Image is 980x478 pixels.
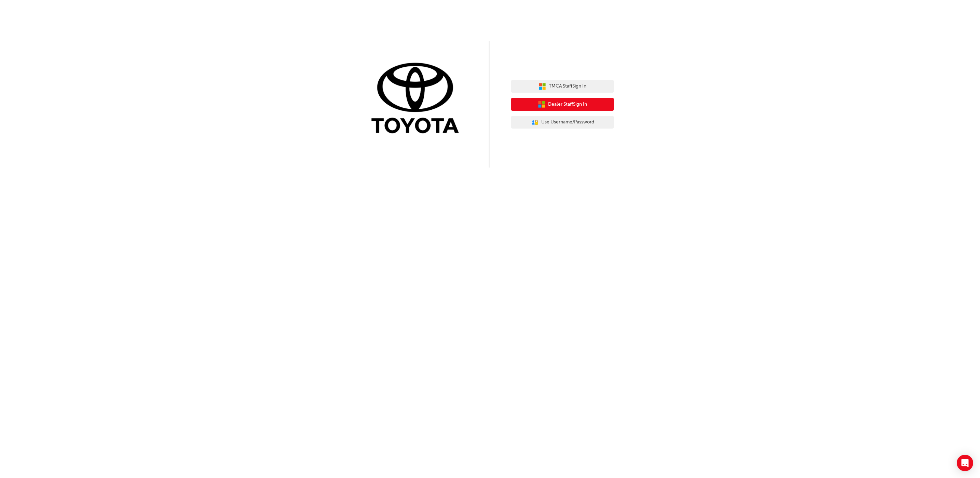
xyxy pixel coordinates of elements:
button: Dealer StaffSign In [511,98,614,111]
span: TMCA Staff Sign In [549,82,586,90]
button: Use Username/Password [511,116,614,129]
span: Use Username/Password [541,118,594,126]
img: Trak [366,61,469,137]
button: TMCA StaffSign In [511,80,614,93]
span: Dealer Staff Sign In [548,101,587,108]
div: Open Intercom Messenger [957,455,973,471]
